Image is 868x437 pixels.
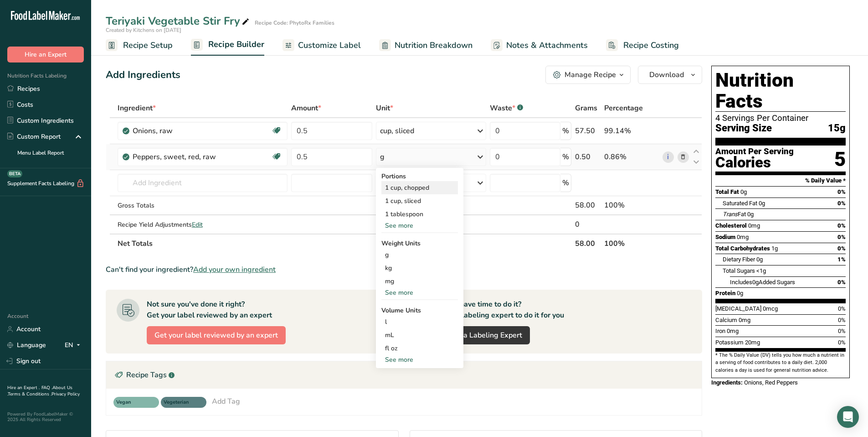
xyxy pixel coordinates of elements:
[7,47,84,62] button: Hire an Expert
[715,234,735,240] span: Sodium
[838,317,846,323] span: 0%
[604,125,659,136] div: 99.14%
[715,339,744,346] span: Potassium
[715,245,770,252] span: Total Carbohydrates
[385,343,454,353] div: fl oz
[291,103,321,114] span: Amount
[623,39,679,52] span: Recipe Costing
[212,396,240,407] div: Add Tag
[106,26,181,34] span: Created by Kitchens on [DATE]
[116,399,148,406] span: Vegan
[147,299,272,321] div: Not sure you've done it right? Get your label reviewed by an expert
[715,70,846,112] h1: Nutrition Facts
[715,305,761,312] span: [MEDICAL_DATA]
[723,211,738,218] i: Trans
[8,391,51,397] a: Terms & Conditions .
[723,267,755,274] span: Total Sugars
[7,170,22,177] div: BETA
[604,151,659,162] div: 0.86%
[154,330,278,341] span: Get your label reviewed by an expert
[575,151,601,162] div: 0.50
[837,279,846,286] span: 0%
[381,248,458,261] div: g
[106,361,702,389] div: Recipe Tags
[723,211,746,218] span: Fat
[255,19,334,27] div: Recipe Code: PhytoRx Families
[545,66,631,84] button: Manage Recipe
[376,103,393,114] span: Unit
[381,172,458,181] div: Portions
[575,219,601,230] div: 0
[715,188,739,195] span: Total Fat
[828,123,846,134] span: 15g
[7,337,46,353] a: Language
[715,328,725,334] span: Iron
[663,151,674,163] a: i
[380,151,385,162] div: g
[118,220,288,229] div: Recipe Yield Adjustments
[164,399,195,406] span: Vegeterian
[737,290,743,297] span: 0g
[506,39,588,52] span: Notes & Attachments
[381,221,458,230] div: See more
[715,290,735,297] span: Protein
[638,66,702,84] button: Download
[123,39,173,52] span: Recipe Setup
[771,245,778,252] span: 1g
[575,103,597,114] span: Grams
[837,256,846,263] span: 1%
[838,339,846,346] span: 0%
[385,330,454,340] div: mL
[106,68,180,83] div: Add Ingredients
[490,103,523,114] div: Waste
[837,406,859,428] div: Open Intercom Messenger
[381,261,458,275] div: kg
[118,174,288,192] input: Add Ingredient
[711,379,743,386] span: Ingredients:
[7,385,40,391] a: Hire an Expert .
[744,379,798,386] span: Onions, Red Peppers
[834,147,846,172] div: 5
[379,35,473,56] a: Nutrition Breakdown
[298,39,361,52] span: Customize Label
[41,385,52,391] a: FAQ .
[763,305,778,312] span: 0mcg
[65,340,84,351] div: EN
[730,279,795,286] span: Includes Added Sugars
[606,35,679,56] a: Recipe Costing
[385,317,454,327] div: l
[756,256,763,263] span: 0g
[837,188,846,195] span: 0%
[837,234,846,240] span: 0%
[715,317,737,323] span: Calcium
[133,125,247,136] div: Onions, raw
[740,188,747,195] span: 0g
[491,35,588,56] a: Notes & Attachments
[575,200,601,211] div: 58.00
[147,326,286,344] button: Get your label reviewed by an expert
[192,220,203,229] span: Edit
[649,69,684,80] span: Download
[106,35,173,56] a: Recipe Setup
[395,39,473,52] span: Nutrition Breakdown
[7,411,84,422] div: Powered By FoodLabelMaker © 2025 All Rights Reserved
[837,222,846,229] span: 0%
[381,306,458,315] div: Volume Units
[838,328,846,334] span: 0%
[118,103,156,114] span: Ingredient
[723,200,757,207] span: Saturated Fat
[715,352,846,374] section: * The % Daily Value (DV) tells you how much a nutrient in a serving of food contributes to a dail...
[723,256,755,263] span: Dietary Fiber
[381,288,458,297] div: See more
[602,234,661,253] th: 100%
[106,13,251,29] div: Teriyaki Vegetable Stir Fry
[381,208,458,221] div: 1 tablespoon
[575,125,601,136] div: 57.50
[565,69,616,80] div: Manage Recipe
[7,385,72,397] a: About Us .
[381,194,458,208] div: 1 cup, sliced
[381,239,458,248] div: Weight Units
[604,200,659,211] div: 100%
[759,200,765,207] span: 0g
[380,125,414,136] div: cup, sliced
